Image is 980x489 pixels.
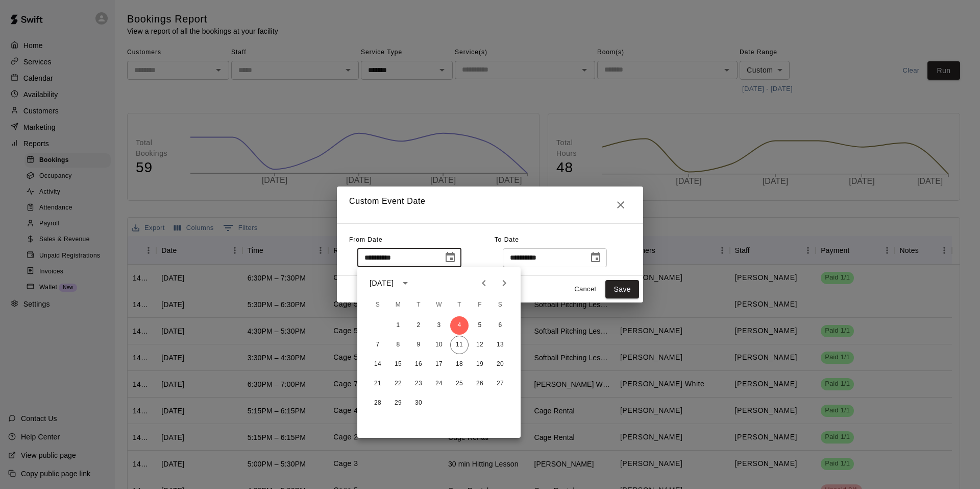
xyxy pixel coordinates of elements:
[409,394,428,412] button: 30
[409,355,428,374] button: 16
[610,195,631,215] button: Close
[605,280,639,299] button: Save
[389,295,407,315] span: Monday
[369,355,387,374] button: 14
[450,316,469,335] button: 4
[491,336,509,354] button: 13
[491,375,509,393] button: 27
[440,247,460,268] button: Choose date, selected date is Sep 4, 2025
[389,394,407,412] button: 29
[369,394,387,412] button: 28
[430,375,448,393] button: 24
[471,355,489,374] button: 19
[471,316,489,335] button: 5
[471,295,489,315] span: Friday
[369,375,387,393] button: 21
[389,336,407,354] button: 8
[409,295,428,315] span: Tuesday
[450,375,469,393] button: 25
[491,295,509,315] span: Saturday
[369,295,387,315] span: Sunday
[494,273,514,293] button: Next month
[409,316,428,335] button: 2
[491,316,509,335] button: 6
[450,336,469,354] button: 11
[585,247,606,268] button: Choose date, selected date is Sep 11, 2025
[430,316,448,335] button: 3
[491,355,509,374] button: 20
[337,187,643,223] h2: Custom Event Date
[430,355,448,374] button: 17
[474,273,494,293] button: Previous month
[471,336,489,354] button: 12
[430,295,448,315] span: Wednesday
[450,295,469,315] span: Thursday
[349,236,383,243] span: From Date
[450,355,469,374] button: 18
[389,375,407,393] button: 22
[389,316,407,335] button: 1
[495,236,519,243] span: To Date
[409,375,428,393] button: 23
[471,375,489,393] button: 26
[370,278,394,289] div: [DATE]
[569,282,601,297] button: Cancel
[430,336,448,354] button: 10
[409,336,428,354] button: 9
[389,355,407,374] button: 15
[397,274,414,292] button: calendar view is open, switch to year view
[369,336,387,354] button: 7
